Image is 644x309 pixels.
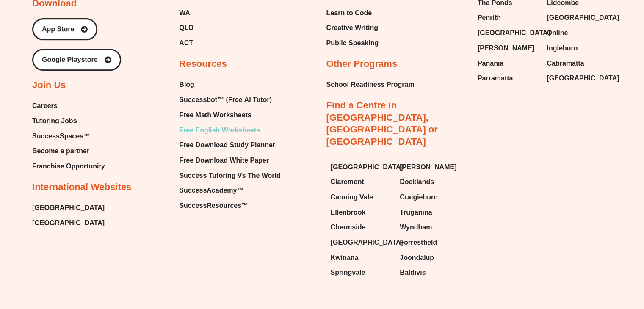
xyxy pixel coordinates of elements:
a: Find a Centre in [GEOGRAPHIC_DATA], [GEOGRAPHIC_DATA] or [GEOGRAPHIC_DATA] [326,100,438,147]
a: Penrith [478,11,539,24]
span: Free Download Study Planner [179,139,275,152]
a: QLD [179,22,252,34]
a: Chermside [331,221,392,234]
a: Panania [478,57,539,70]
a: [GEOGRAPHIC_DATA] [478,27,539,39]
h2: International Websites [32,181,131,193]
span: Wyndham [400,221,432,234]
span: [PERSON_NAME] [400,161,456,174]
span: Chermside [331,221,366,234]
a: Blog [179,78,280,91]
span: SuccessResources™ [179,199,248,212]
a: ACT [179,37,252,50]
span: Penrith [478,11,501,24]
a: [PERSON_NAME] [400,161,461,174]
a: Springvale [331,266,392,279]
span: WA [179,7,190,19]
a: Google Playstore [32,49,121,71]
span: Joondalup [400,251,434,264]
span: Successbot™ (Free AI Tutor) [179,94,272,106]
span: Springvale [331,266,365,279]
span: SuccessAcademy™ [179,184,243,197]
h2: Join Us [32,79,66,91]
a: [GEOGRAPHIC_DATA] [547,72,608,85]
span: Learn to Code [326,7,372,19]
h2: Other Programs [326,58,398,70]
a: Free English Worksheets [179,124,280,137]
span: Ellenbrook [331,206,366,219]
span: App Store [42,26,74,33]
span: Success Tutoring Vs The World [179,169,280,182]
a: Parramatta [478,72,539,85]
a: SuccessResources™ [179,199,280,212]
span: Canning Vale [331,191,373,204]
a: Creative Writing [326,22,379,34]
span: Truganina [400,206,432,219]
a: SuccessAcademy™ [179,184,280,197]
span: Google Playstore [42,56,98,63]
a: Ingleburn [547,42,608,55]
span: QLD [179,22,193,34]
a: Joondalup [400,251,461,264]
span: Claremont [331,176,364,188]
a: [PERSON_NAME] [478,42,539,55]
a: Tutoring Jobs [32,115,105,127]
span: Online [547,27,568,39]
span: Docklands [400,176,434,188]
span: [GEOGRAPHIC_DATA] [331,161,403,174]
span: Become a partner [32,145,89,157]
span: ACT [179,37,193,50]
span: Kwinana [331,251,359,264]
span: Cabramatta [547,57,584,70]
a: [GEOGRAPHIC_DATA] [331,236,392,249]
span: [GEOGRAPHIC_DATA] [547,11,619,24]
a: Kwinana [331,251,392,264]
a: Successbot™ (Free AI Tutor) [179,94,280,106]
a: [GEOGRAPHIC_DATA] [331,161,392,174]
a: Franchise Opportunity [32,160,105,173]
a: Docklands [400,176,461,188]
span: Panania [478,57,503,70]
a: Ellenbrook [331,206,392,219]
span: Tutoring Jobs [32,115,77,127]
a: [GEOGRAPHIC_DATA] [32,217,105,229]
a: Craigieburn [400,191,461,204]
a: Public Speaking [326,37,379,50]
span: [GEOGRAPHIC_DATA] [478,27,550,39]
iframe: Chat Widget [503,214,644,309]
span: [PERSON_NAME] [478,42,534,55]
span: Parramatta [478,72,513,85]
span: Forrestfield [400,236,437,249]
a: Forrestfield [400,236,461,249]
span: Free English Worksheets [179,124,260,137]
a: Online [547,27,608,39]
span: SuccessSpaces™ [32,130,90,143]
a: Canning Vale [331,191,392,204]
span: Craigieburn [400,191,438,204]
span: [GEOGRAPHIC_DATA] [331,236,403,249]
a: Cabramatta [547,57,608,70]
a: [GEOGRAPHIC_DATA] [547,11,608,24]
a: Become a partner [32,145,105,157]
span: [GEOGRAPHIC_DATA] [547,72,619,85]
a: WA [179,7,252,19]
a: Free Math Worksheets [179,109,280,121]
span: Free Math Worksheets [179,109,251,121]
span: Baldivis [400,266,426,279]
span: Careers [32,99,58,112]
a: [GEOGRAPHIC_DATA] [32,201,105,214]
a: Baldivis [400,266,461,279]
a: Wyndham [400,221,461,234]
a: School Readiness Program [326,78,415,91]
span: Blog [179,78,194,91]
a: Claremont [331,176,392,188]
a: Free Download Study Planner [179,139,280,152]
a: SuccessSpaces™ [32,130,105,143]
a: App Store [32,18,97,40]
span: Ingleburn [547,42,578,55]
